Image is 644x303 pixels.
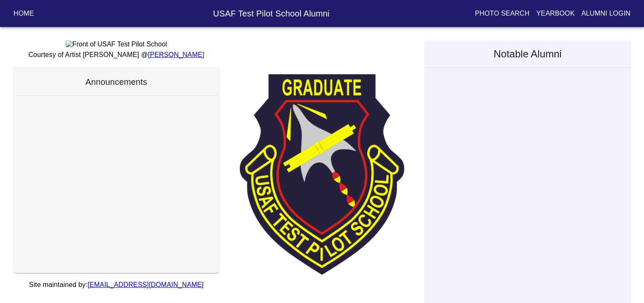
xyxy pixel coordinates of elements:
[582,8,631,19] p: Alumni Login
[66,41,167,48] img: Front of USAF Test Pilot School
[13,8,34,19] p: Home
[536,8,574,19] p: Yearbook
[13,280,219,290] p: Site maintained by:
[148,51,204,58] a: [PERSON_NAME]
[13,50,219,60] p: Courtesy of Artist [PERSON_NAME] @
[88,281,204,288] a: [EMAIL_ADDRESS][DOMAIN_NAME]
[98,7,445,20] h6: USAF Test Pilot School Alumni
[472,6,533,21] button: Photo Search
[533,6,578,21] button: Yearbook
[15,75,217,89] h6: Announcements
[578,6,634,21] button: Alumni Login
[425,41,631,68] h5: Notable Alumni
[475,8,530,19] p: Photo Search
[10,6,38,21] button: Home
[240,74,404,275] img: TPS Patch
